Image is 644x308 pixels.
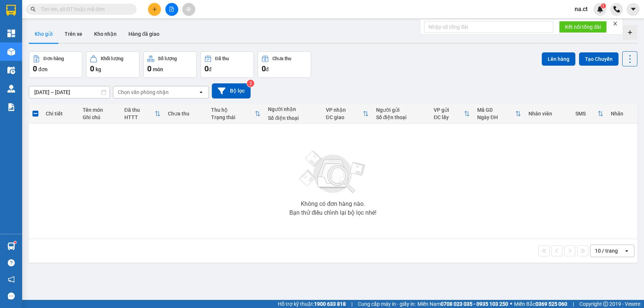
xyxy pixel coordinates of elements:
[124,114,155,120] div: HTTT
[83,107,117,113] div: Tên món
[8,293,15,300] span: message
[376,107,427,113] div: Người gửi
[198,89,204,95] svg: open
[38,66,48,72] span: đơn
[8,259,15,266] span: question-circle
[613,21,618,26] span: close
[169,7,174,12] span: file-add
[296,146,370,198] img: svg+xml;base64,PHN2ZyBjbGFzcz0ibGlzdC1wbHVnX19zdmciIHhtbG5zPSJodHRwOi8vd3d3LnczLm9yZy8yMDAwL3N2Zy...
[630,6,637,13] span: caret-down
[86,51,140,78] button: Khối lượng0kg
[90,64,94,73] span: 0
[152,7,157,12] span: plus
[148,3,161,16] button: plus
[7,48,15,56] img: warehouse-icon
[314,301,346,307] strong: 1900 633 818
[510,302,512,305] span: ⚪️
[247,80,254,87] sup: 2
[14,241,16,243] sup: 1
[434,114,464,120] div: ĐC lấy
[143,51,197,78] button: Số lượng0món
[301,201,365,207] div: Không có đơn hàng nào.
[200,51,254,78] button: Đã thu0đ
[158,56,177,61] div: Số lượng
[358,300,416,308] span: Cung cấp máy in - giấy in:
[46,111,75,117] div: Chi tiết
[627,3,640,16] button: caret-down
[7,30,15,37] img: dashboard-icon
[59,25,88,43] button: Trên xe
[262,64,266,73] span: 0
[569,4,593,14] span: na.ct
[7,85,15,93] img: warehouse-icon
[121,104,164,124] th: Toggle SortBy
[96,66,101,72] span: kg
[602,3,605,8] span: 1
[101,56,123,61] div: Khối lượng
[417,300,508,308] span: Miền Nam
[29,86,110,98] input: Select a date range.
[41,5,128,13] input: Tìm tên, số ĐT hoặc mã đơn
[575,111,598,117] div: SMS
[268,115,318,121] div: Số điện thoại
[473,104,525,124] th: Toggle SortBy
[573,300,574,308] span: |
[8,276,15,283] span: notification
[597,6,603,13] img: icon-new-feature
[29,25,59,43] button: Kho gửi
[424,21,553,33] input: Nhập số tổng đài
[124,107,155,113] div: Đã thu
[514,300,567,308] span: Miền Bắc
[326,114,363,120] div: ĐC giao
[441,301,508,307] strong: 0708 023 035 - 0935 103 250
[209,66,211,72] span: đ
[258,51,311,78] button: Chưa thu0đ
[611,111,634,117] div: Nhãn
[434,107,464,113] div: VP gửi
[168,111,204,117] div: Chưa thu
[211,107,255,113] div: Thu hộ
[477,114,515,120] div: Ngày ĐH
[211,114,255,120] div: Trạng thái
[278,300,346,308] span: Hỗ trợ kỹ thuật:
[376,114,427,120] div: Số điện thoại
[272,56,291,61] div: Chưa thu
[118,89,169,96] div: Chọn văn phòng nhận
[204,64,209,73] span: 0
[477,107,515,113] div: Mã GD
[212,83,251,98] button: Bộ lọc
[6,5,16,16] img: logo-vxr
[88,25,123,43] button: Kho nhận
[351,300,352,308] span: |
[572,104,607,124] th: Toggle SortBy
[123,25,165,43] button: Hàng đã giao
[595,247,618,255] div: 10 / trang
[535,301,567,307] strong: 0369 525 060
[215,56,229,61] div: Đã thu
[565,23,601,31] span: Kết nối tổng đài
[186,7,191,12] span: aim
[153,66,163,72] span: món
[83,114,117,120] div: Ghi chú
[528,111,568,117] div: Nhân viên
[559,21,607,33] button: Kết nối tổng đài
[326,107,363,113] div: VP nhận
[7,66,15,74] img: warehouse-icon
[579,52,619,66] button: Tạo Chuyến
[430,104,473,124] th: Toggle SortBy
[268,106,318,112] div: Người nhận
[182,3,195,16] button: aim
[603,301,608,307] span: copyright
[165,3,178,16] button: file-add
[33,64,37,73] span: 0
[542,52,575,66] button: Lên hàng
[44,56,64,61] div: Đơn hàng
[601,3,606,8] sup: 1
[31,7,36,12] span: search
[147,64,151,73] span: 0
[623,25,637,40] div: Tạo kho hàng mới
[207,104,264,124] th: Toggle SortBy
[7,242,15,250] img: warehouse-icon
[624,248,630,254] svg: open
[613,6,620,13] img: phone-icon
